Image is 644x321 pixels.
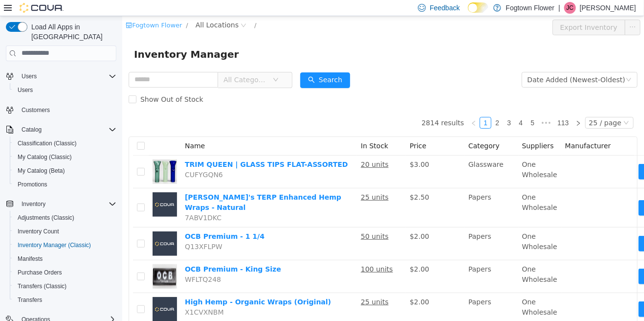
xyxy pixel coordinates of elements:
[468,2,489,13] input: Dark Mode
[63,144,226,152] a: TRIM QUEEN | GLASS TIPS FLAT-ASSORTED
[14,253,116,265] span: Manifests
[239,216,266,224] u: 50 units
[14,267,116,278] span: Purchase Orders
[63,177,219,195] a: [PERSON_NAME]'s TERP Enhanced Hemp Wraps - Natural
[503,3,518,19] button: icon: ellipsis
[239,177,266,185] u: 25 units
[132,5,134,13] span: /
[381,101,393,113] li: 3
[10,83,120,97] button: Users
[239,282,266,290] u: 25 units
[10,164,120,178] button: My Catalog (Beta)
[416,101,432,113] span: •••
[14,212,78,224] a: Adjustments (Classic)
[178,56,228,72] button: icon: searchSearch
[346,126,378,134] span: Category
[430,3,503,19] button: Export Inventory
[20,3,64,13] img: Cova
[2,197,120,211] button: Inventory
[18,70,41,82] button: Users
[14,165,116,177] span: My Catalog (Beta)
[14,253,46,265] a: Manifests
[12,30,123,46] span: Inventory Manager
[18,124,45,136] button: Catalog
[18,86,33,94] span: Users
[239,126,266,134] span: In Stock
[64,5,66,13] span: /
[2,123,120,137] button: Catalog
[18,104,116,116] span: Customers
[63,259,99,267] span: WFLTQ248
[18,296,42,304] span: Transfers
[564,2,576,14] div: Jeremy Crich
[18,124,116,136] span: Catalog
[18,228,59,235] span: Inventory Count
[432,101,450,113] li: 113
[63,126,83,134] span: Name
[2,69,120,83] button: Users
[14,151,76,163] a: My Catalog (Classic)
[63,198,99,206] span: 7ABV1DKC
[22,200,45,208] span: Inventory
[3,6,10,12] i: icon: shop
[18,214,74,222] span: Adjustments (Classic)
[10,150,120,164] button: My Catalog (Classic)
[18,269,62,276] span: Purchase Orders
[14,138,81,149] a: Classification (Classic)
[14,151,116,163] span: My Catalog (Classic)
[430,3,460,13] span: Feedback
[63,227,100,234] span: Q13XFLPW
[2,103,120,117] button: Customers
[10,211,120,225] button: Adjustments (Classic)
[22,72,37,80] span: Users
[400,282,435,300] span: One Wholesale
[393,101,404,113] li: 4
[432,101,449,112] a: 113
[288,216,307,224] span: $2.00
[14,165,69,177] a: My Catalog (Beta)
[358,101,369,112] a: 1
[18,70,116,82] span: Users
[30,281,55,305] img: High Hemp - Organic Wraps (Original) placeholder
[10,266,120,279] button: Purchase Orders
[18,153,72,161] span: My Catalog (Classic)
[14,138,116,149] span: Classification (Classic)
[393,101,404,112] a: 4
[404,101,416,113] li: 5
[453,104,459,110] i: icon: right
[30,248,55,273] img: OCB Premium - King Size hero shot
[516,184,561,200] button: icon: swapMove
[63,155,101,162] span: CUFYGQN6
[18,104,54,116] a: Customers
[516,220,561,235] button: icon: swapMove
[239,144,266,152] u: 20 units
[443,126,489,134] span: Manufacturer
[349,104,355,110] i: icon: left
[14,212,116,224] span: Adjustments (Classic)
[18,241,91,249] span: Inventory Manager (Classic)
[516,148,561,163] button: icon: swapMove
[10,279,120,293] button: Transfers (Classic)
[63,292,102,300] span: X1CVXNBM
[400,126,432,134] span: Suppliers
[14,280,70,292] a: Transfers (Classic)
[342,244,396,277] td: Papers
[14,280,116,292] span: Transfers (Classic)
[14,226,116,237] span: Inventory Count
[516,252,561,268] button: icon: swapMove
[405,56,503,71] div: Date Added (Newest-Oldest)
[239,249,271,257] u: 100 units
[400,249,435,267] span: One Wholesale
[342,277,396,310] td: Papers
[450,101,462,113] li: Next Page
[14,239,116,251] span: Inventory Manager (Classic)
[405,101,416,112] a: 5
[10,252,120,266] button: Manifests
[14,294,46,306] a: Transfers
[288,126,304,134] span: Price
[14,84,37,96] a: Users
[151,61,156,68] i: icon: down
[416,101,432,113] li: Next 5 Pages
[63,249,159,257] a: OCB Premium - King Size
